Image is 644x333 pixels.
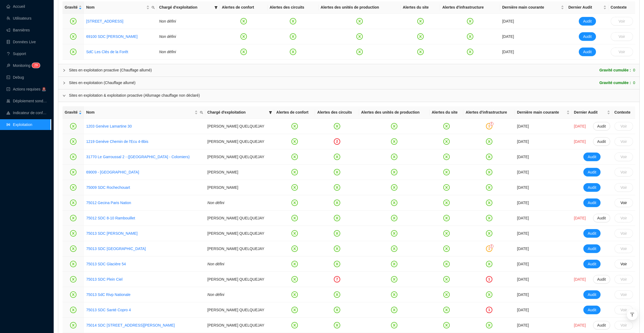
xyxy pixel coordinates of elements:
[417,33,424,40] span: close-circle
[515,302,572,318] td: [DATE]
[84,106,205,119] th: Nom
[159,34,176,39] span: Non défini
[443,230,450,237] span: close-circle
[6,40,36,44] a: databaseDonnées Live
[63,81,66,85] span: collapsed
[70,276,76,283] span: close-circle
[34,63,36,67] span: 2
[207,139,264,144] span: [PERSON_NAME] QUELQUEJAY
[86,307,131,313] a: 75013 SDC Santé Copro 4
[159,19,176,23] span: Non défini
[443,169,450,175] span: close-circle
[391,307,397,313] span: close-circle
[207,155,264,159] span: [PERSON_NAME] QUELQUEJAY
[6,16,31,20] a: teamUtilisateurs
[70,169,76,175] span: close-circle
[583,153,601,161] button: Audit
[290,49,296,55] span: close-circle
[517,110,565,115] span: Dernière main courante
[213,3,219,11] span: filter
[515,134,572,149] td: [DATE]
[291,276,298,283] span: close-circle
[86,200,131,206] a: 75012 Gecina Paris Nation
[515,272,572,287] td: [DATE]
[58,89,639,102] div: Sites en exploitation & exploitation proactive (Allumage chauffage non déclaré)
[356,49,363,55] span: close-circle
[620,292,627,298] span: Voir
[334,215,340,221] span: close-circle
[334,154,340,160] span: close-circle
[6,111,47,115] a: heat-mapIndicateur de confort
[486,276,492,283] div: 1
[515,287,572,302] td: [DATE]
[599,80,631,86] span: Gravité cumulée :
[574,124,586,129] span: [DATE]
[63,94,66,97] span: expanded
[583,229,601,238] button: Audit
[612,106,635,119] th: Contexte
[86,292,130,298] a: 75013 SdC Rivp Nationale
[70,138,76,145] span: close-circle
[86,261,126,267] a: 75013 SDC Glacière 54
[566,1,608,14] th: Dernier Audit
[588,261,596,267] span: Audit
[588,292,596,298] span: Audit
[597,215,606,221] span: Audit
[6,28,30,32] a: notificationBannières
[500,14,566,29] td: [DATE]
[486,138,492,145] span: close-circle
[611,17,633,26] button: Voir
[207,216,264,220] span: [PERSON_NAME] QUELQUEJAY
[86,323,175,327] a: 75014 SDC [STREET_ADDRESS][PERSON_NAME]
[291,307,298,313] span: close-circle
[70,184,76,191] span: close-circle
[291,123,298,129] span: close-circle
[291,184,298,191] span: close-circle
[583,290,601,299] button: Audit
[500,1,566,14] th: Dernière main courante
[620,277,627,282] span: Voir
[467,18,473,24] span: close-circle
[86,5,145,10] span: Nom
[620,185,627,190] span: Voir
[619,34,625,39] span: Voir
[207,292,224,297] span: Non défini
[588,185,596,190] span: Audit
[159,50,176,54] span: Non défini
[614,198,633,207] button: Voir
[486,184,492,191] span: close-circle
[86,246,146,252] a: 75013 SDC [GEOGRAPHIC_DATA]
[614,321,633,330] button: Voir
[401,1,440,14] th: Alertes du site
[593,122,610,131] button: Audit
[583,183,601,192] button: Audit
[417,49,424,55] span: close-circle
[391,200,397,206] span: close-circle
[268,108,273,116] span: filter
[500,44,566,60] td: [DATE]
[443,291,450,298] span: close-circle
[291,154,298,160] span: close-circle
[86,262,126,266] a: 75013 SDC Glacière 54
[391,276,397,283] span: close-circle
[70,154,76,160] span: close-circle
[70,230,76,237] span: close-circle
[486,230,492,237] span: close-circle
[86,19,123,24] a: [STREET_ADDRESS]
[583,260,601,268] button: Audit
[6,87,10,91] span: check-square
[588,169,596,175] span: Audit
[6,52,26,56] a: questionSupport
[391,230,397,237] span: close-circle
[207,124,264,128] span: [PERSON_NAME] QUELQUEJAY
[620,307,627,313] span: Voir
[315,106,359,119] th: Alertes des circuits
[70,200,76,206] span: close-circle
[486,291,492,298] span: close-circle
[240,33,247,40] span: close-circle
[391,245,397,252] span: close-circle
[356,18,363,24] span: close-circle
[86,155,189,159] a: 31770 Le Garroussal 2 - ([GEOGRAPHIC_DATA] - Colomiers)
[291,169,298,175] span: close-circle
[86,215,135,221] a: 75012 SDC 8-10 Rambouillet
